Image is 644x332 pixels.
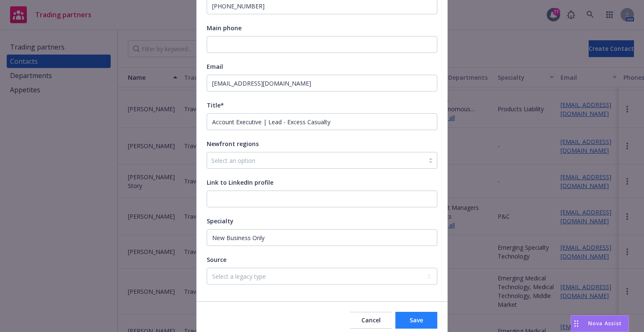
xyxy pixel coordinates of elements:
span: Save [410,316,423,324]
span: Title* [207,101,224,109]
span: Link to LinkedIn profile [207,178,273,186]
span: Source [207,256,226,264]
span: Newfront regions [207,140,259,148]
span: Main phone [207,24,241,32]
span: Specialty [207,217,234,225]
span: Nova Assist [588,320,622,327]
span: Email [207,63,223,71]
div: Drag to move [571,316,582,332]
button: Cancel [350,312,392,329]
span: Cancel [361,316,381,324]
button: Save [395,312,437,329]
button: Nova Assist [571,315,629,332]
